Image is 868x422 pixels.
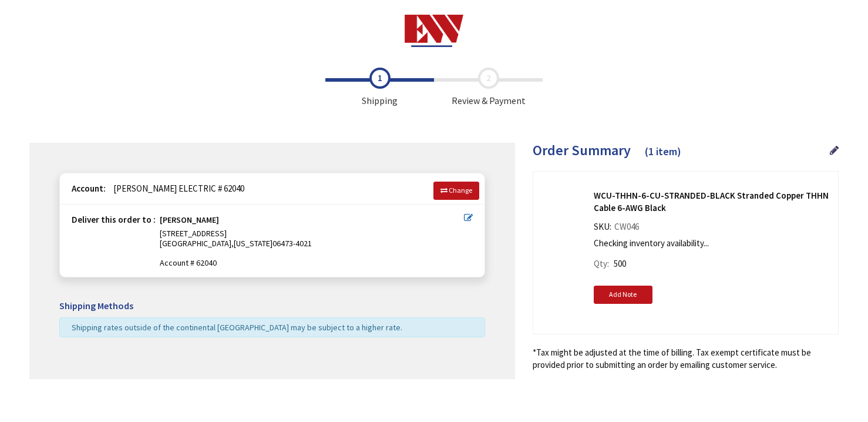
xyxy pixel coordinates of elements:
[533,346,839,371] : *Tax might be adjusted at the time of billing. Tax exempt certificate must be provided prior to s...
[160,258,464,268] span: Account # 62040
[234,238,272,249] span: [US_STATE]
[107,183,244,194] span: [PERSON_NAME] ELECTRIC # 62040
[325,68,434,108] span: Shipping
[272,238,312,249] span: 06473-4021
[594,237,823,249] p: Checking inventory availability...
[405,15,464,47] img: Electrical Wholesalers, Inc.
[434,68,543,108] span: Review & Payment
[594,189,829,215] strong: WCU-THHN-6-CU-STRANDED-BLACK Stranded Copper THHN Cable 6-AWG Black
[160,215,219,229] strong: [PERSON_NAME]
[611,221,642,232] span: CW046
[160,238,234,249] span: [GEOGRAPHIC_DATA],
[645,145,681,158] span: (1 item)
[72,322,402,333] span: Shipping rates outside of the continental [GEOGRAPHIC_DATA] may be subject to a higher rate.
[59,301,485,312] h5: Shipping Methods
[160,228,227,239] span: [STREET_ADDRESS]
[594,220,642,237] div: SKU:
[72,214,156,225] strong: Deliver this order to :
[614,258,626,269] span: 500
[594,258,607,269] span: Qty
[449,186,472,195] span: Change
[533,141,631,159] span: Order Summary
[433,182,479,199] a: Change
[72,183,106,194] strong: Account:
